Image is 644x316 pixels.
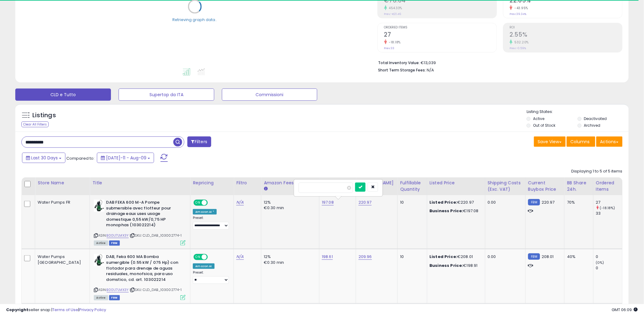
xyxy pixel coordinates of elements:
[400,180,424,193] div: Fulfillable Quantity
[21,122,49,127] div: Clear All Filters
[430,208,463,214] b: Business Price:
[571,139,590,145] span: Columns
[187,136,211,147] button: Filters
[94,241,108,246] span: All listings currently available for purchase on Amazon
[510,26,622,29] span: ROI
[427,67,434,73] span: N/A
[15,89,111,101] button: CLD e Tutto
[359,254,372,260] a: 209.96
[596,254,622,260] div: 0
[193,271,229,284] div: Preset:
[31,155,58,161] span: Last 30 Days
[400,254,422,260] div: 10
[264,200,315,205] div: 12%
[612,307,638,313] span: 2025-09-9 06:09 GMT
[584,116,607,121] label: Deactivated
[430,263,463,268] b: Business Price:
[542,199,555,205] span: 220.97
[384,12,401,16] small: Prev: -€21.46
[430,254,458,260] b: Listed Price:
[528,253,540,260] small: FBM
[596,200,622,205] div: 27
[488,254,521,260] div: 0.00
[193,216,229,230] div: Preset:
[533,123,555,128] label: Out of Stock
[513,40,529,45] small: 532.20%
[94,254,105,266] img: 41I-1at7eEL._SL40_.jpg
[384,31,497,39] h2: 27
[567,200,588,205] div: 70%
[106,200,180,230] b: DAB FEKA 600 M-A Pompe submersible avec flotteur pour drainage eaux uses usage domestique 0,55 kW...
[236,254,244,260] a: N/A
[38,254,85,265] div: Water Pumps [GEOGRAPHIC_DATA]
[193,263,214,269] div: Amazon AI
[378,59,618,66] li: €13,039
[596,180,620,193] div: Ordered Items
[194,255,202,260] span: ON
[38,180,87,186] div: Store Name
[193,180,231,186] div: Repricing
[384,26,497,29] span: Ordered Items
[384,46,395,50] small: Prev: 33
[107,233,129,238] a: B00U7LMX3Y
[194,200,202,205] span: ON
[513,6,528,10] small: -43.95%
[430,254,480,260] div: €208.01
[430,180,483,186] div: Listed Price
[130,233,182,238] span: | SKU: CLD_DAB_103002774-1
[106,155,146,161] span: [DATE]-11 - Aug-09
[533,116,544,121] label: Active
[94,200,105,212] img: 41I-1at7eEL._SL40_.jpg
[264,254,315,260] div: 12%
[32,111,56,120] h5: Listings
[572,169,623,174] div: Displaying 1 to 5 of 5 items
[264,186,267,192] small: Amazon Fees.
[6,307,28,313] strong: Copyright
[596,265,622,271] div: 0
[542,254,554,260] span: 208.01
[596,136,623,147] button: Actions
[567,180,591,193] div: BB Share 24h.
[510,31,622,39] h2: 2.55%
[6,307,106,313] div: seller snap | |
[596,211,622,216] div: 33
[584,123,601,128] label: Archived
[79,307,106,313] a: Privacy Policy
[600,205,615,210] small: (-18.18%)
[97,153,154,163] button: [DATE]-11 - Aug-09
[222,89,318,101] button: Commissioni
[207,200,217,205] span: OFF
[38,200,85,205] div: Water Pumps FR
[359,199,372,205] a: 220.97
[322,254,333,260] a: 198.61
[264,260,315,265] div: €0.30 min
[94,295,108,300] span: All listings currently available for purchase on Amazon
[22,153,65,163] button: Last 30 Days
[109,295,120,300] span: FBM
[66,155,94,161] span: Compared to:
[264,180,317,186] div: Amazon Fees
[106,254,180,284] b: DAB, Feka 600 MA Bomba sumergible (0.55 kW / 075 Hp) con flotador para drenaje de aguas residuale...
[387,40,401,45] small: -18.18%
[234,177,261,195] th: CSV column name: cust_attr_1_Filtro
[236,199,244,205] a: N/A
[359,180,395,186] div: [PERSON_NAME]
[236,180,259,186] div: Filtro
[528,199,540,205] small: FBM
[264,205,315,211] div: €0.30 min
[567,136,595,147] button: Columns
[207,255,217,260] span: OFF
[109,241,120,246] span: FBM
[510,12,527,16] small: Prev: 39.34%
[92,180,188,186] div: Title
[596,260,605,265] small: (0%)
[510,46,526,50] small: Prev: -0.59%
[119,89,214,101] button: Supertop da ITA
[430,199,458,205] b: Listed Price:
[52,307,78,313] a: Terms of Use
[322,199,334,205] a: 197.08
[378,60,420,65] b: Total Inventory Value:
[130,287,182,292] span: | SKU: CLD_DAB_103002774-1
[400,200,422,205] div: 10
[94,200,186,245] div: ASIN:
